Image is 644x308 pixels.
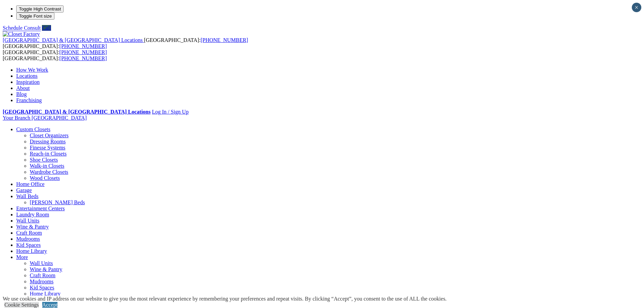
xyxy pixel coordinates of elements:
[3,109,150,115] a: [GEOGRAPHIC_DATA] & [GEOGRAPHIC_DATA] Locations
[3,49,107,61] span: [GEOGRAPHIC_DATA]: [GEOGRAPHIC_DATA]:
[19,6,61,11] span: Toggle High Contrast
[30,157,58,163] a: Shoe Closets
[19,14,52,19] span: Toggle Font size
[16,224,49,230] a: Wine & Pantry
[16,85,30,91] a: About
[16,248,47,254] a: Home Library
[3,296,447,302] div: We use cookies and IP address on our website to give you the most relevant experience by remember...
[632,3,641,12] button: Close
[16,218,39,223] a: Wall Units
[16,254,28,260] a: More menu text will display only on big screen
[42,25,51,31] a: Call
[3,115,87,121] a: Your Branch [GEOGRAPHIC_DATA]
[30,169,68,175] a: Wardrobe Closets
[16,181,45,187] a: Home Office
[30,151,67,157] a: Reach-in Closets
[16,67,48,73] a: How We Work
[30,139,66,144] a: Dressing Rooms
[30,145,65,150] a: Finesse Systems
[152,109,188,115] a: Log In / Sign Up
[16,206,65,211] a: Entertainment Centers
[42,302,57,308] a: Accept
[16,187,32,193] a: Garage
[59,49,107,55] a: [PHONE_NUMBER]
[30,199,85,205] a: [PERSON_NAME] Beds
[3,115,30,121] span: Your Branch
[16,91,27,97] a: Blog
[3,37,248,49] span: [GEOGRAPHIC_DATA]: [GEOGRAPHIC_DATA]:
[16,126,50,132] a: Custom Closets
[16,13,54,20] button: Toggle Font size
[3,25,41,31] a: Schedule Consult
[30,260,53,266] a: Wall Units
[30,175,60,181] a: Wood Closets
[200,37,248,43] a: [PHONE_NUMBER]
[30,163,64,169] a: Walk-in Closets
[59,55,107,61] a: [PHONE_NUMBER]
[31,115,87,121] span: [GEOGRAPHIC_DATA]
[59,43,107,49] a: [PHONE_NUMBER]
[16,97,42,103] a: Franchising
[16,193,39,199] a: Wall Beds
[3,37,143,43] span: [GEOGRAPHIC_DATA] & [GEOGRAPHIC_DATA] Locations
[16,5,64,13] button: Toggle High Contrast
[16,79,40,85] a: Inspiration
[30,279,53,284] a: Mudrooms
[16,242,41,248] a: Kid Spaces
[30,285,54,290] a: Kid Spaces
[30,273,55,278] a: Craft Room
[3,37,144,43] a: [GEOGRAPHIC_DATA] & [GEOGRAPHIC_DATA] Locations
[16,73,38,79] a: Locations
[16,212,49,217] a: Laundry Room
[16,236,40,242] a: Mudrooms
[16,230,42,236] a: Craft Room
[30,133,69,138] a: Closet Organizers
[3,31,40,37] img: Closet Factory
[30,266,62,272] a: Wine & Pantry
[30,291,61,297] a: Home Library
[4,302,39,308] a: Cookie Settings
